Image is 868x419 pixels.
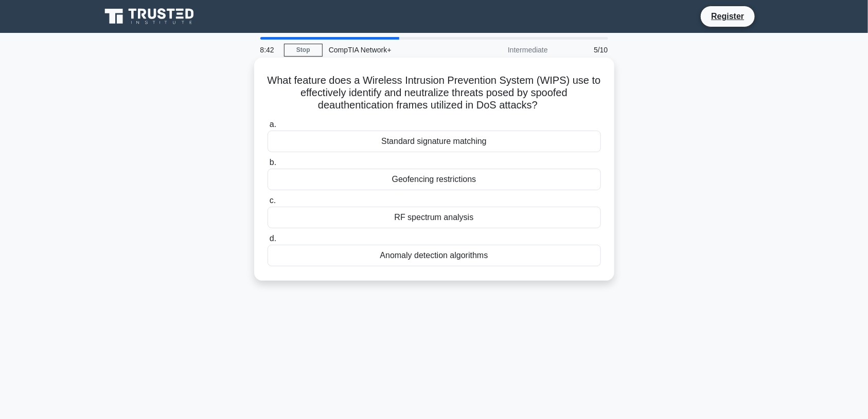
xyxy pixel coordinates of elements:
h5: What feature does a Wireless Intrusion Prevention System (WIPS) use to effectively identify and n... [267,74,602,112]
div: Standard signature matching [268,131,601,152]
span: b. [270,158,276,167]
div: Anomaly detection algorithms [268,245,601,266]
div: Geofencing restrictions [268,169,601,190]
div: 8:42 [254,40,284,60]
div: RF spectrum analysis [268,207,601,228]
a: Stop [284,44,323,57]
div: CompTIA Network+ [323,40,464,60]
span: d. [270,234,276,243]
div: Intermediate [464,40,554,60]
div: 5/10 [554,40,614,60]
span: c. [270,196,276,205]
a: Register [705,10,750,23]
span: a. [270,120,276,129]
